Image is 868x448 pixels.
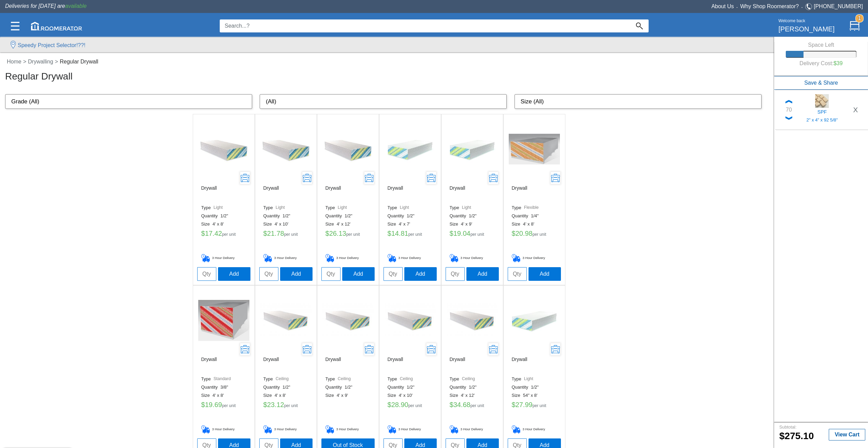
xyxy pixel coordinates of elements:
[791,58,851,69] h6: Delivery Cost:
[214,376,231,382] label: Standard
[263,254,308,262] h5: 3 Hour Delivery
[263,230,267,237] label: $
[774,76,868,90] button: Save & Share
[201,393,213,398] label: Size
[338,205,347,211] label: Light
[388,254,433,262] h5: 3 Hour Delivery
[201,401,205,408] label: $
[512,425,557,434] h5: 3 Hour Delivery
[325,221,337,227] label: Size
[849,104,862,115] button: X
[263,401,267,408] label: $
[338,376,351,382] label: Ceiling
[523,393,540,398] label: 54" x 8'
[399,393,415,398] label: 4' x 10'
[471,404,484,408] label: per unit
[284,232,298,237] label: per unit
[260,295,312,346] img: /app/images/Buttons/favicon.jpg
[779,424,797,430] small: Subtotal:
[283,213,293,219] label: 1/2"
[259,267,278,281] input: Qty
[462,376,475,382] label: Ceiling
[740,3,799,9] a: Why Shop Roomerator?
[850,21,860,31] img: Cart.svg
[512,393,523,398] label: Size
[198,295,249,346] img: /app/images/Buttons/favicon.jpg
[388,254,399,262] img: Delivery_Cart.png
[276,205,285,211] label: Light
[275,221,291,227] label: 4' x 10'
[829,429,865,440] button: View Cart
[325,357,341,374] h6: Drywall
[779,431,814,441] b: 275.10
[220,19,630,32] input: Search...?
[512,385,531,390] label: Quantity
[512,230,557,240] h5: 20.98
[325,213,345,219] label: Quantity
[450,230,453,237] label: $
[450,393,461,398] label: Size
[446,267,465,281] input: Qty
[201,376,214,382] label: Type
[263,357,279,374] h6: Drywall
[197,267,216,281] input: Qty
[322,124,374,175] img: /app/images/Buttons/favicon.jpg
[325,230,371,240] h5: 26.13
[450,425,461,434] img: Delivery_Cart.png
[399,221,413,227] label: 4' x 7'
[385,295,436,346] img: /app/images/Buttons/favicon.jpg
[31,22,82,30] img: roomerator-logo.svg
[512,401,516,408] label: $
[346,232,360,237] label: per unit
[263,205,276,211] label: Type
[220,385,231,390] label: 3/8"
[201,254,246,262] h5: 3 Hour Delivery
[512,254,557,262] h5: 3 Hour Delivery
[23,58,26,66] label: >
[471,232,484,237] label: per unit
[785,116,792,120] img: Down_Chevron.png
[815,94,829,108] img: 11100240_sm.jpg
[512,185,527,202] h6: Drywall
[388,213,407,219] label: Quantity
[450,213,469,219] label: Quantity
[512,213,531,219] label: Quantity
[325,205,338,211] label: Type
[325,230,329,237] label: $
[509,124,560,175] img: /app/images/Buttons/favicon.jpg
[263,376,276,382] label: Type
[407,385,417,390] label: 1/2"
[198,124,249,175] img: /app/images/Buttons/favicon.jpg
[508,267,527,281] input: Qty
[447,295,498,346] img: /app/images/Buttons/favicon.jpg
[260,124,312,175] img: /app/images/Buttons/favicon.jpg
[213,393,227,398] label: 4' x 8'
[5,69,772,82] h3: Regular Drywall
[263,254,274,262] img: Delivery_Cart.png
[786,106,792,114] div: 70
[5,59,23,64] a: Home
[512,221,523,227] label: Size
[785,100,792,103] img: Up_Chevron.png
[855,14,864,23] strong: 1
[201,254,212,262] img: Delivery_Cart.png
[345,213,355,219] label: 1/2"
[512,401,557,411] h5: 27.99
[388,401,391,408] label: $
[450,230,495,240] h5: 19.04
[325,385,345,390] label: Quantity
[711,3,734,9] a: About Us
[385,124,436,175] img: /app/images/Buttons/favicon.jpg
[388,357,403,374] h6: Drywall
[263,221,275,227] label: Size
[450,205,462,211] label: Type
[461,221,475,227] label: 4' x 9'
[461,393,477,398] label: 4' x 12'
[388,425,399,434] img: Delivery_Cart.png
[533,232,546,237] label: per unit
[450,425,495,434] h5: 3 Hour Delivery
[450,401,453,408] label: $
[201,230,205,237] label: $
[400,376,413,382] label: Ceiling
[325,254,371,262] h5: 3 Hour Delivery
